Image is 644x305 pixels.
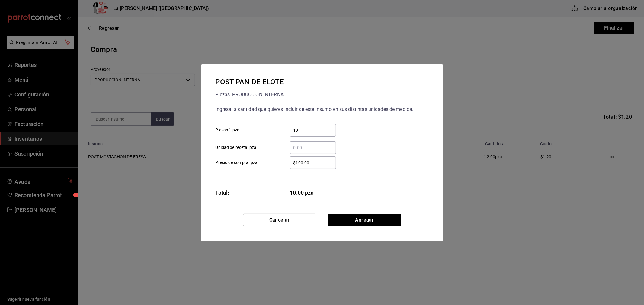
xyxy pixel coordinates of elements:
[290,189,336,197] span: 10.00 pza
[243,214,316,226] button: Cancelar
[216,77,284,87] div: POST PAN DE ELOTE
[290,159,336,166] input: Precio de compra: pza
[216,159,258,166] span: Precio de compra: pza
[290,144,336,151] input: Unidad de receta: pza
[216,189,229,197] div: Total:
[216,105,429,114] div: Ingresa la cantidad que quieres incluir de este insumo en sus distintas unidades de medida.
[216,90,284,99] div: Piezas - PRODUCCION INTERNA
[216,127,240,133] span: Piezas 1 pza
[328,214,401,226] button: Agregar
[290,127,336,134] input: Piezas 1 pza
[216,144,257,151] span: Unidad de receta: pza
